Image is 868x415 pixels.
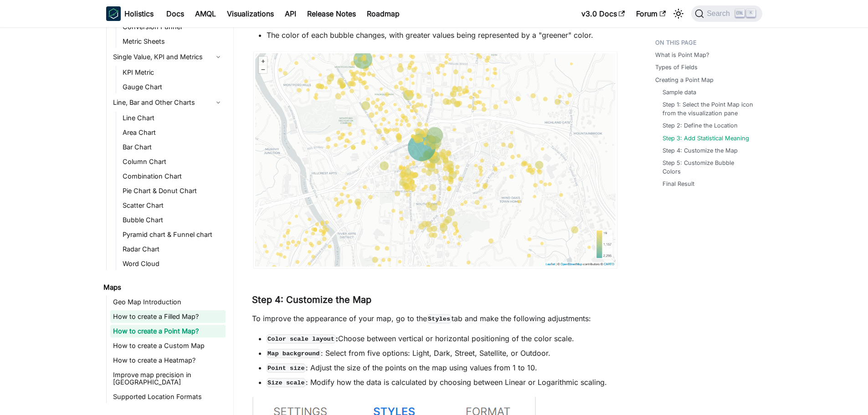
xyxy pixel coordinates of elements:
[120,81,226,93] a: Gauge Chart
[97,27,234,415] nav: Docs sidebar
[221,6,279,21] a: Visualizations
[267,333,619,344] li: Choose between vertical or horizontal positioning of the color scale.
[746,9,755,17] kbd: K
[106,6,154,21] a: HolisticsHolistics
[120,228,226,241] a: Pyramid chart & Funnel chart
[267,377,619,388] li: : Modify how the data is calculated by choosing between Linear or Logarithmic scaling.
[671,6,686,21] button: Switch between dark and light mode (currently light mode)
[302,6,361,21] a: Release Notes
[120,141,226,154] a: Bar Chart
[267,364,306,373] code: Point size
[655,63,698,72] a: Types of Fields
[110,50,226,64] a: Single Value, KPI and Metrics
[663,179,694,188] a: Final Result
[704,10,735,18] span: Search
[655,51,709,59] a: What is Point Map?
[252,313,619,324] p: To improve the appearance of your map, go to the tab and make the following adjustments:
[267,349,321,358] code: Map background
[110,369,226,389] a: Improve map precision in [GEOGRAPHIC_DATA]
[663,146,738,155] a: Step 4: Customize the Map
[267,334,336,343] code: Color scale layout
[106,6,121,21] img: Holistics
[120,184,226,197] a: Pie Chart & Donut Chart
[120,155,226,168] a: Column Chart
[120,126,226,139] a: Area Chart
[120,214,226,226] a: Bubble Chart
[124,8,154,19] b: Holistics
[120,112,226,124] a: Line Chart
[120,66,226,79] a: KPI Metric
[267,334,338,343] strong: :
[267,378,306,387] code: Size scale
[110,95,226,110] a: Line, Bar and Other Charts
[663,88,696,97] a: Sample data
[110,354,226,367] a: How to create a Heatmap?
[361,6,405,21] a: Roadmap
[110,296,226,308] a: Geo Map Introduction
[576,6,631,21] a: v3.0 Docs
[190,6,221,21] a: AMQL
[120,35,226,48] a: Metric Sheets
[663,121,738,130] a: Step 2: Define the Location
[161,6,190,21] a: Docs
[427,314,452,323] code: Styles
[655,76,714,84] a: Creating a Point Map
[110,325,226,338] a: How to create a Point Map?
[267,362,619,373] li: : Adjust the size of the points on the map using values from 1 to 10.
[663,100,753,118] a: Step 1: Select the Point Map icon from the visualization pane
[631,6,671,21] a: Forum
[120,170,226,183] a: Combination Chart
[110,390,226,403] a: Supported Location Formats
[663,134,749,143] a: Step 3: Add Statistical Meaning
[691,5,762,22] button: Search (Ctrl+K)
[101,281,226,294] a: Maps
[267,348,619,359] li: : Select from five options: Light, Dark, Street, Satellite, or Outdoor.
[267,30,619,41] li: The color of each bubble changes, with greater values being represented by a "greener" color.
[252,294,619,306] h3: Step 4: Customize the Map
[120,199,226,212] a: Scatter Chart
[120,257,226,270] a: Word Cloud
[279,6,302,21] a: API
[110,339,226,352] a: How to create a Custom Map
[120,243,226,256] a: Radar Chart
[663,159,753,176] a: Step 5: Customize Bubble Colors
[110,310,226,323] a: How to create a Filled Map?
